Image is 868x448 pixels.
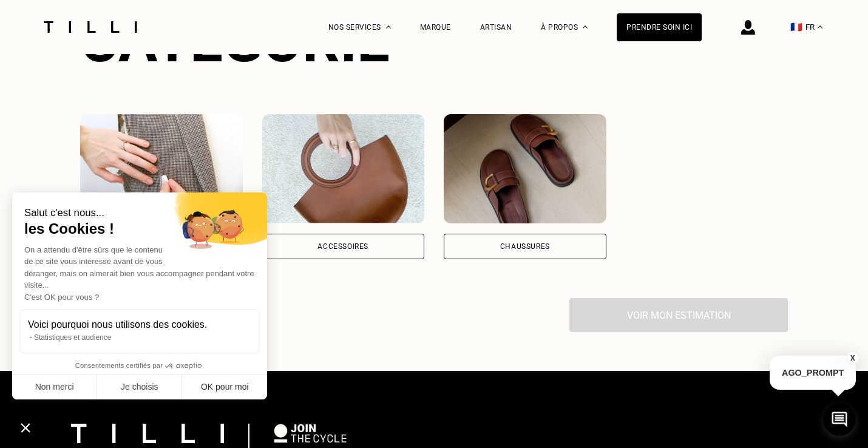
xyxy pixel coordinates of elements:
[770,356,856,390] p: AGO_PROMPT
[617,13,702,41] a: Prendre soin ici
[847,351,859,365] button: X
[420,23,451,32] a: Marque
[386,25,391,29] img: Menu déroulant
[500,243,550,250] div: Chaussures
[480,23,512,32] a: Artisan
[583,25,588,29] img: Menu déroulant à propos
[71,424,224,443] img: logo Tilli
[444,114,606,223] img: Chaussures
[317,243,368,250] div: Accessoires
[741,20,755,35] img: icône connexion
[790,21,802,33] span: 🇫🇷
[818,25,822,29] img: menu déroulant
[80,114,243,223] img: Vêtements
[39,21,141,33] img: Logo du service de couturière Tilli
[274,424,347,442] img: logo Join The Cycle
[262,114,425,223] img: Accessoires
